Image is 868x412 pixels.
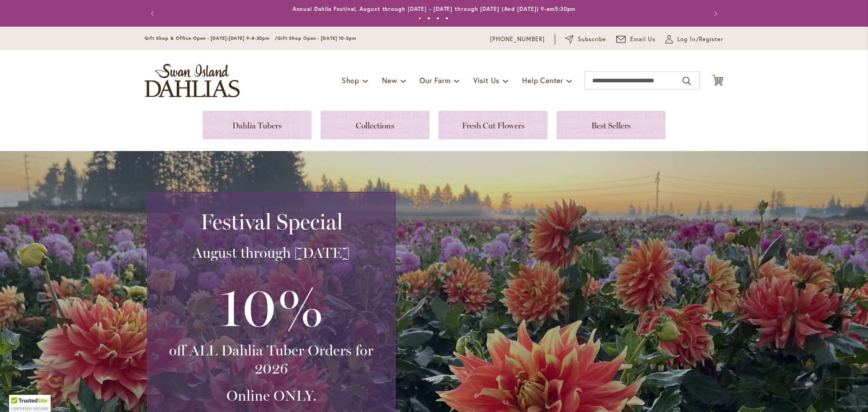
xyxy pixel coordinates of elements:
h3: 10% [159,271,384,341]
span: Email Us [630,35,656,44]
button: 1 of 4 [418,17,421,20]
button: 2 of 4 [427,17,430,20]
button: 3 of 4 [436,17,439,20]
span: Help Center [522,76,563,85]
a: store logo [145,64,240,97]
span: Gift Shop Open - [DATE] 10-3pm [278,35,356,41]
span: Shop [342,76,359,85]
a: [PHONE_NUMBER] [490,35,545,44]
h2: Festival Special [159,209,384,234]
button: Next [705,5,723,23]
a: Email Us [616,35,656,44]
h3: Online ONLY. [159,387,384,405]
span: Log In/Register [677,35,723,44]
span: Subscribe [578,35,606,44]
h3: August through [DATE] [159,244,384,262]
span: New [382,76,397,85]
a: Subscribe [565,35,606,44]
span: Our Farm [420,76,450,85]
h3: off ALL Dahlia Tuber Orders for 2026 [159,341,384,378]
span: Visit Us [473,76,500,85]
a: Log In/Register [665,35,723,44]
button: Previous [145,5,163,23]
span: Gift Shop & Office Open - [DATE]-[DATE] 9-4:30pm / [145,35,278,41]
div: TrustedSite Certified [9,395,51,412]
a: Annual Dahlia Festival, August through [DATE] - [DATE] through [DATE] (And [DATE]) 9-am5:30pm [292,5,576,12]
button: 4 of 4 [445,17,448,20]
